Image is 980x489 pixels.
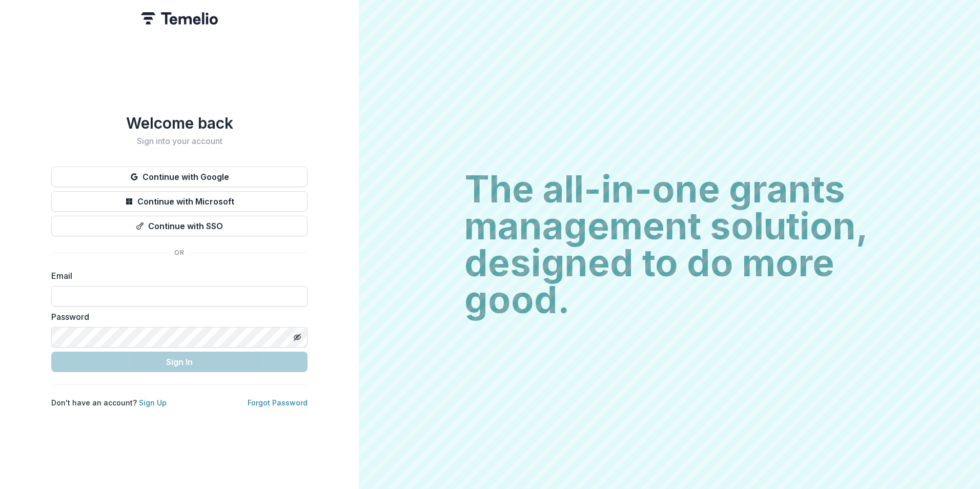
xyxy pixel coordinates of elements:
[51,136,308,146] h2: Sign into your account
[51,114,308,132] h1: Welcome back
[51,311,301,323] label: Password
[51,270,301,282] label: Email
[141,12,218,25] img: Temelio
[51,191,308,212] button: Continue with Microsoft
[139,398,167,407] a: Sign Up
[51,216,308,236] button: Continue with SSO
[51,352,308,372] button: Sign In
[248,398,308,407] a: Forgot Password
[51,167,308,187] button: Continue with Google
[51,397,167,408] p: Don't have an account?
[289,329,305,345] button: Toggle password visibility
